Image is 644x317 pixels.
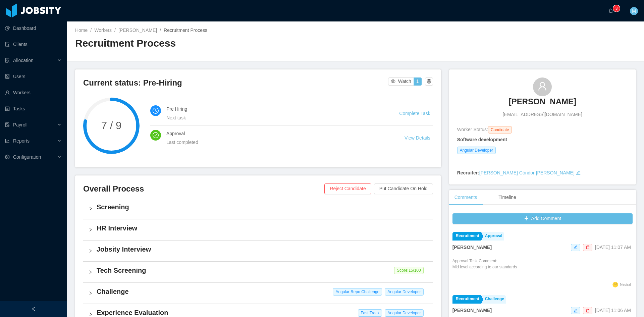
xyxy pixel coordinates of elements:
[83,219,433,240] div: icon: rightHR Interview
[97,266,428,275] h4: Tech Screening
[333,288,382,296] span: Angular Repo Challenge
[89,207,93,211] i: icon: right
[452,295,481,304] a: Recruitment
[405,135,430,141] a: View Details
[89,291,93,295] i: icon: right
[414,77,422,86] button: 1
[399,111,430,116] a: Complete Task
[394,267,423,274] span: Score: 15 /100
[153,132,159,138] i: icon: check-circle
[13,138,30,144] span: Reports
[5,122,10,127] i: icon: file-protect
[503,111,582,118] span: [EMAIL_ADDRESS][DOMAIN_NAME]
[5,86,62,99] a: icon: userWorkers
[83,283,433,304] div: icon: rightChallenge
[83,77,388,88] h3: Current status: Pre-Hiring
[457,127,488,132] span: Worker Status:
[5,21,62,35] a: icon: pie-chartDashboard
[97,202,428,212] h4: Screening
[83,198,433,219] div: icon: rightScreening
[153,108,159,114] i: icon: clock-circle
[488,126,512,134] span: Candidate
[166,130,388,137] h4: Approval
[620,283,631,286] span: Neutral
[358,309,382,317] span: Fast Track
[166,105,383,113] h4: Pre Hiring
[75,37,356,50] h2: Recruitment Process
[452,258,517,280] div: Approval Task Comment:
[5,58,10,63] i: icon: solution
[5,38,62,51] a: icon: auditClients
[457,137,507,142] strong: Software development
[452,245,492,250] strong: [PERSON_NAME]
[452,232,481,241] a: Recruitment
[586,245,590,249] i: icon: delete
[509,96,576,111] a: [PERSON_NAME]
[97,245,428,254] h4: Jobsity Interview
[425,77,433,86] button: icon: setting
[608,8,613,13] i: icon: bell
[482,295,506,304] a: Challenge
[89,228,93,232] i: icon: right
[83,183,324,194] h3: Overall Process
[385,288,423,296] span: Angular Developer
[166,139,388,146] div: Last completed
[595,245,631,250] span: [DATE] 11:07 AM
[479,170,575,175] a: [PERSON_NAME] Cóndor [PERSON_NAME]
[509,96,576,107] h3: [PERSON_NAME]
[538,82,547,91] i: icon: user
[89,270,93,274] i: icon: right
[97,223,428,233] h4: HR Interview
[613,5,620,12] sup: 3
[89,312,93,316] i: icon: right
[160,28,161,33] span: /
[452,264,517,270] p: Mid level according to our standards
[457,147,496,154] span: Angular Developer
[13,154,41,160] span: Configuration
[574,245,578,249] i: icon: edit
[615,5,618,12] p: 3
[586,309,590,313] i: icon: delete
[13,122,28,127] span: Payroll
[5,155,10,159] i: icon: setting
[118,28,157,33] a: [PERSON_NAME]
[493,190,521,205] div: Timeline
[576,170,581,175] i: icon: edit
[5,102,62,115] a: icon: profileTasks
[164,28,207,33] span: Recruitment Process
[595,308,631,313] span: [DATE] 11:06 AM
[97,287,428,296] h4: Challenge
[83,120,140,131] span: 7 / 9
[374,183,433,194] button: Put Candidate On Hold
[324,183,371,194] button: Reject Candidate
[89,249,93,253] i: icon: right
[457,170,479,175] strong: Recruiter:
[166,114,383,121] div: Next task
[449,190,483,205] div: Comments
[388,77,414,86] button: icon: eyeWatch
[75,28,88,33] a: Home
[385,309,423,317] span: Angular Developer
[5,70,62,83] a: icon: robotUsers
[452,213,633,224] button: icon: plusAdd Comment
[90,28,92,33] span: /
[13,58,34,63] span: Allocation
[83,262,433,282] div: icon: rightTech Screening
[632,7,636,15] span: M
[452,308,492,313] strong: [PERSON_NAME]
[5,139,10,143] i: icon: line-chart
[114,28,116,33] span: /
[83,241,433,261] div: icon: rightJobsity Interview
[94,28,112,33] a: Workers
[482,232,504,241] a: Approval
[574,309,578,313] i: icon: edit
